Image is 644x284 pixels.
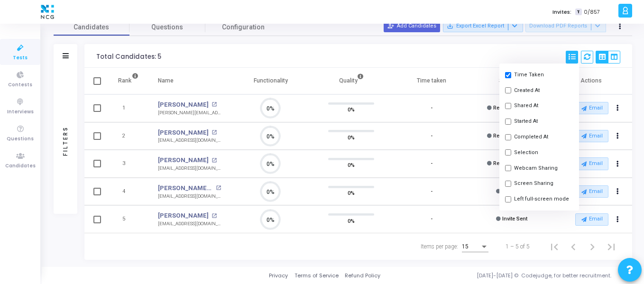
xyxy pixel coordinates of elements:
[212,158,217,163] mat-icon: open_in_new
[443,20,523,32] button: Export Excel Report
[13,54,28,62] span: Tests
[311,68,391,94] th: Quality
[499,145,579,160] button: Selection
[499,207,579,223] button: Switched tab or window
[575,185,608,198] button: Email
[611,185,625,198] button: Actions
[499,67,579,83] button: Time Taken
[269,272,288,280] a: Privacy
[575,213,608,226] button: Email
[158,165,221,172] div: [EMAIL_ADDRESS][DOMAIN_NAME]
[108,94,148,122] td: 1
[596,51,620,64] div: View Options
[462,244,488,250] mat-select: Items per page:
[471,68,552,94] th: Status
[431,215,432,223] div: -
[499,192,579,207] button: Left full-screen mode
[525,20,606,32] button: Download PDF Reports
[96,53,161,61] div: Total Candidates: 5
[158,211,209,220] a: [PERSON_NAME]
[108,122,148,150] td: 2
[54,22,129,32] span: Candidates
[462,243,469,250] span: 15
[345,272,380,280] a: Refund Policy
[584,8,600,16] span: 0/857
[348,216,355,225] span: 0%
[447,23,453,29] mat-icon: save_alt
[158,156,209,165] a: [PERSON_NAME]
[431,160,432,168] div: -
[158,75,174,86] div: Name
[212,102,217,107] mat-icon: open_in_new
[417,75,446,86] div: Time taken
[158,137,221,144] div: [EMAIL_ADDRESS][DOMAIN_NAME]
[575,9,581,16] span: T
[158,193,221,200] div: [EMAIL_ADDRESS][DOMAIN_NAME]
[158,110,221,117] div: [PERSON_NAME][EMAIL_ADDRESS][DOMAIN_NAME]
[431,104,432,112] div: -
[493,160,536,166] span: Read Instructions
[499,114,579,129] button: Started At
[158,100,209,110] a: [PERSON_NAME]
[108,178,148,206] td: 4
[216,185,221,191] mat-icon: open_in_new
[431,188,432,196] div: -
[575,157,608,170] button: Email
[294,272,339,280] a: Terms of Service
[499,98,579,114] button: Shared At
[348,188,355,198] span: 0%
[212,213,217,219] mat-icon: open_in_new
[212,130,217,135] mat-icon: open_in_new
[499,129,579,145] button: Completed At
[387,23,394,29] mat-icon: person_add_alt
[431,132,432,140] div: -
[5,162,36,170] span: Candidates
[499,176,579,192] button: Screen Sharing
[611,157,625,171] button: Actions
[583,237,602,256] button: Next page
[108,68,148,94] th: Rank
[575,102,608,114] button: Email
[8,81,32,89] span: Contests
[499,82,579,98] button: Created At
[545,237,564,256] button: First page
[552,8,571,16] label: Invites:
[108,205,148,233] td: 5
[502,216,527,222] span: Invite Sent
[602,237,621,256] button: Last page
[129,22,205,32] span: Questions
[7,135,34,143] span: Questions
[611,102,625,115] button: Actions
[384,20,440,32] button: Add Candidates
[38,2,56,21] img: logo
[230,68,311,94] th: Functionality
[575,130,608,142] button: Email
[564,237,583,256] button: Previous page
[421,242,458,251] div: Items per page:
[506,242,530,251] div: 1 – 5 of 5
[348,160,355,170] span: 0%
[158,128,209,137] a: [PERSON_NAME]
[611,129,625,143] button: Actions
[493,105,536,111] span: Read Instructions
[158,220,221,228] div: [EMAIL_ADDRESS][DOMAIN_NAME]
[348,132,355,142] span: 0%
[552,68,632,94] th: Actions
[158,183,213,193] a: [PERSON_NAME] M
[61,89,70,193] div: Filters
[380,272,632,280] div: [DATE]-[DATE] © Codejudge, for better recruitment.
[493,133,536,139] span: Read Instructions
[348,105,355,114] span: 0%
[108,150,148,178] td: 3
[222,22,265,32] span: Configuration
[611,213,625,226] button: Actions
[7,108,34,116] span: Interviews
[499,160,579,176] button: Webcam Sharing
